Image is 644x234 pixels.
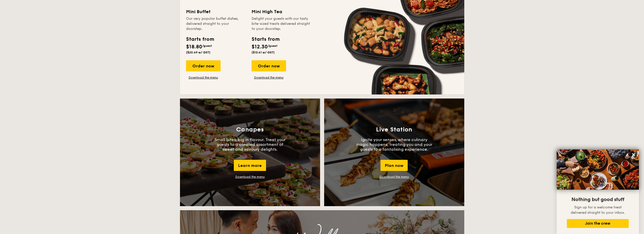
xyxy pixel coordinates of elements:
[234,160,266,171] div: Learn more
[186,51,210,54] span: ($20.49 w/ GST)
[186,75,221,80] a: Download the menu
[252,35,279,43] div: Starts from
[557,149,639,190] img: DSC07876-Edit02-Large.jpeg
[567,219,629,228] button: Join the crew
[252,16,311,31] div: Delight your guests with our tasty bite-sized treats delivered straight to your doorstep.
[186,60,221,71] div: Order now
[236,126,264,133] h3: Canapes
[252,8,311,15] div: Mini High Tea
[376,126,412,133] h3: Live Station
[212,137,288,152] p: Small bites, big in flavour. Treat your guests to a curated assortment of sweet and savoury delig...
[235,175,265,179] a: Download the menu
[252,60,286,71] div: Order now
[356,137,432,152] p: Ignite your senses, where culinary magic happens, treating you and your guests to a tantalising e...
[186,44,202,50] span: $18.80
[186,8,245,15] div: Mini Buffet
[202,44,212,48] span: /guest
[252,51,275,54] span: ($13.41 w/ GST)
[571,197,624,203] span: Nothing but good stuff
[252,75,286,80] a: Download the menu
[252,44,268,50] span: $12.30
[571,205,625,215] span: Sign up for a welcome treat delivered straight to your inbox.
[268,44,277,48] span: /guest
[381,160,408,171] div: Plan now
[379,175,409,179] a: Download the menu
[186,35,214,43] div: Starts from
[186,16,245,31] div: Our very popular buffet dishes, delivered straight to your doorstep.
[630,151,638,159] button: Close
